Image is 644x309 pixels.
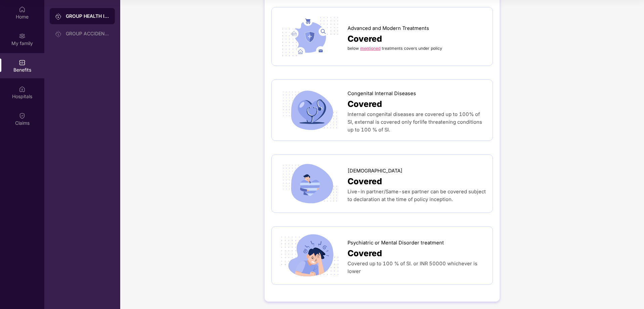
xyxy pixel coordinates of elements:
[278,14,342,59] img: icon
[360,46,380,51] a: mentioned
[66,13,109,20] div: GROUP HEALTH INSURANCE
[348,111,482,133] span: Internal congenital diseases are covered up to 100% of SI, external is covered only forlife threa...
[348,167,403,175] span: [DEMOGRAPHIC_DATA]
[348,247,382,260] span: Covered
[19,6,26,13] img: svg+xml;base64,PHN2ZyBpZD0iSG9tZSIgeG1sbnM9Imh0dHA6Ly93d3cudzMub3JnLzIwMDAvc3ZnIiB3aWR0aD0iMjAiIG...
[19,59,26,66] img: svg+xml;base64,PHN2ZyBpZD0iQmVuZWZpdHMiIHhtbG5zPSJodHRwOi8vd3d3LnczLm9yZy8yMDAwL3N2ZyIgd2lkdGg9Ij...
[348,175,382,188] span: Covered
[418,46,429,51] span: under
[348,189,486,202] span: Live-in partner/Same-sex partner can be covered subject to declaration at the time of policy ince...
[382,46,403,51] span: treatments
[19,112,26,119] img: svg+xml;base64,PHN2ZyBpZD0iQ2xhaW0iIHhtbG5zPSJodHRwOi8vd3d3LnczLm9yZy8yMDAwL3N2ZyIgd2lkdGg9IjIwIi...
[404,46,417,51] span: covers
[348,90,416,98] span: Congenital Internal Diseases
[278,161,342,206] img: icon
[278,233,342,278] img: icon
[348,25,429,32] span: Advanced and Modern Treatments
[55,13,62,20] img: svg+xml;base64,PHN2ZyB3aWR0aD0iMjAiIGhlaWdodD0iMjAiIHZpZXdCb3g9IjAgMCAyMCAyMCIgZmlsbD0ibm9uZSIgeG...
[66,31,109,36] div: GROUP ACCIDENTAL INSURANCE
[431,46,442,51] span: policy
[348,98,382,111] span: Covered
[278,88,342,132] img: icon
[55,31,62,37] img: svg+xml;base64,PHN2ZyB3aWR0aD0iMjAiIGhlaWdodD0iMjAiIHZpZXdCb3g9IjAgMCAyMCAyMCIgZmlsbD0ibm9uZSIgeG...
[348,32,382,45] span: Covered
[19,33,26,39] img: svg+xml;base64,PHN2ZyB3aWR0aD0iMjAiIGhlaWdodD0iMjAiIHZpZXdCb3g9IjAgMCAyMCAyMCIgZmlsbD0ibm9uZSIgeG...
[348,46,359,51] span: below
[348,261,477,274] span: Covered up to 100 % of SI. or INR 50000 whichever is lower
[19,86,26,92] img: svg+xml;base64,PHN2ZyBpZD0iSG9zcGl0YWxzIiB4bWxucz0iaHR0cDovL3d3dy53My5vcmcvMjAwMC9zdmciIHdpZHRoPS...
[348,239,444,247] span: Psychiatric or Mental Disorder treatment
